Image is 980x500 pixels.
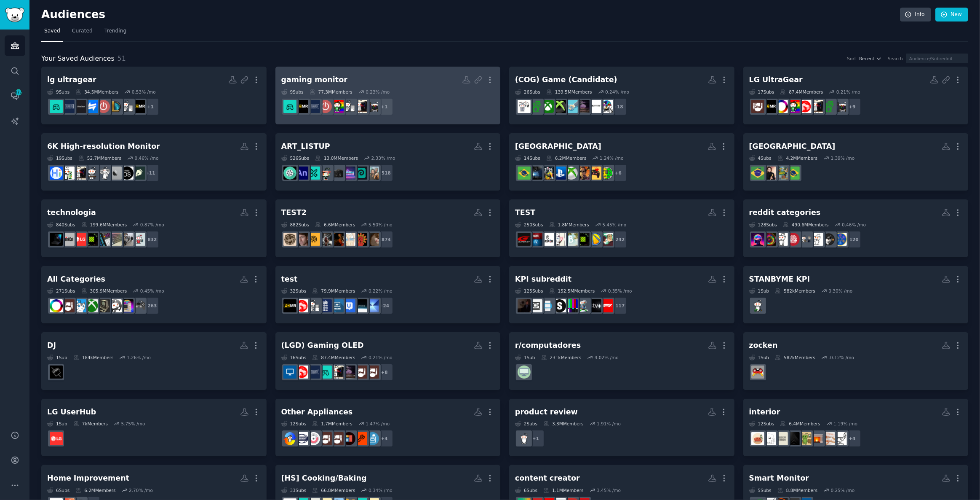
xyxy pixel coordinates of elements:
div: 2 Sub s [515,421,537,427]
span: Saved [44,27,60,35]
img: computadores [518,366,531,379]
div: 52.7M Members [78,155,121,161]
img: hardware [61,167,75,180]
img: jogosbrasil [541,167,554,180]
img: samsung [366,299,379,312]
img: crtgaming [565,299,578,312]
img: battlestations [822,100,835,113]
img: LookingForABro [307,233,320,246]
div: 1 Sub [515,355,535,360]
div: + 874 [376,231,393,248]
img: XboxSupport [577,299,590,312]
img: buildapc [120,100,134,113]
a: technologia840Subs199.6MMembers0.87% /mo+832OnePlusOpenEngineeringNSKeyboardLayoutsMechKeyboardsX... [41,199,267,257]
div: 125 Sub s [515,288,543,294]
img: InteriorDesignHacks [822,432,835,445]
img: cine [283,167,296,180]
div: 2.33 % /mo [371,155,395,161]
img: gaming [331,100,344,113]
div: 271 Sub s [47,288,75,294]
img: XboxGamers [85,299,98,312]
img: buildapcsales [319,100,332,113]
img: oled_monitors [775,100,788,113]
div: 77.3M Members [310,89,352,95]
img: Brazil [751,167,764,180]
img: graphic_design [132,167,145,180]
img: battlestations [529,100,542,113]
a: (COG) Game (Candidate)26Subs139.5MMembers0.24% /mo+18RandomActsOfGaming4kblurayLGOLEDtechnologyxb... [509,67,734,124]
div: 1.91 % /mo [597,421,621,427]
img: MHSliders [366,167,379,180]
img: LifeProTips [834,233,847,246]
img: videography [97,167,110,180]
img: rockpainting [307,167,320,180]
img: buildmeapc [73,299,86,312]
div: [GEOGRAPHIC_DATA] [515,141,601,152]
button: Recent [859,56,882,62]
div: product review [515,407,578,417]
div: 582k Members [775,355,815,360]
a: Trending [101,24,129,42]
div: + 6 [609,164,627,182]
img: appliancerepair [354,432,367,445]
img: RandomActsOfGaming [600,100,613,113]
div: 32 Sub s [281,288,307,294]
a: KPI subreddit125Subs152.5MMembers0.35% /mo+117F1TVAppleTVPlusXboxSupportcrtgamingSamsungFrameTVAn... [509,266,734,324]
div: 9 Sub s [47,89,69,95]
a: Curated [69,24,96,42]
img: pcmasterrace [132,100,145,113]
img: F1TV [600,299,613,312]
a: [GEOGRAPHIC_DATA]4Subs4.2MMembers1.39% /mobrasilivreItHadToBeBrazilbrasilBrazil [743,133,969,191]
div: lg ultragear [47,75,96,85]
span: Recent [859,56,874,62]
div: 4 Sub s [749,155,772,161]
a: TEST2882Subs6.6MMembers5.50% /mo+874g13cryptoleftistsMeniscusInjuriesLilJeffologyPercussionistsLo... [275,199,501,257]
img: ultrawidemasterrace [61,100,75,113]
div: 19 Sub s [47,155,72,161]
div: reddit categories [749,207,821,218]
img: suggestapc [120,299,134,312]
img: Damnthatsinteresting [763,233,776,246]
img: SamsungFrameTV [553,299,566,312]
img: videos [822,233,835,246]
img: OLED_Gaming [319,366,332,379]
div: [GEOGRAPHIC_DATA] [749,141,836,152]
img: MadhyaPradesh [283,233,296,246]
img: Indiangamers [109,299,122,312]
div: + 832 [142,231,159,248]
div: 5.45 % /mo [602,222,626,228]
a: LG UltraGear17Subs87.4MMembers0.21% /mo+9pcgamingbattlestationsPcBuilddesksetupgamingoled_monitor... [743,67,969,124]
img: techsupport [85,167,98,180]
img: interestingasfuck [751,233,764,246]
img: hardwarebrasil [600,167,613,180]
div: 199.6M Members [81,222,127,228]
img: xbox [553,100,566,113]
div: 1 Sub [749,355,769,360]
div: + 18 [609,98,627,116]
img: 4kTV [354,366,367,379]
img: Borderlands3Exchange [588,233,601,246]
img: 4kTV [319,432,332,445]
img: XMG_gg [85,233,98,246]
div: 12 Sub s [749,421,774,427]
img: gaming [787,100,800,113]
div: 1.26 % /mo [127,355,151,360]
div: 250 Sub s [515,222,543,228]
img: gadgets [518,100,531,113]
img: OLED [366,366,379,379]
div: 0.23 % /mo [366,89,390,95]
img: ItHadToBeBrazil [775,167,788,180]
span: 477 [15,89,22,95]
div: 231k Members [541,355,582,360]
span: Trending [104,27,126,35]
div: 184k Members [73,355,114,360]
div: 0.22 % /mo [369,288,393,294]
img: DankMemesMalayalam [342,167,355,180]
div: 5.75 % /mo [121,421,145,427]
img: super_gt [518,233,531,246]
img: OLED_Gaming [50,100,63,113]
img: macbookpro [109,167,122,180]
img: LGUltraGearOfficial [73,100,86,113]
img: adobeanimate [295,167,308,180]
a: interior12Subs6.4MMembers1.19% /mo+4malelivingspaceInteriorDesignHacksinteriordesignideasInterior... [743,399,969,457]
